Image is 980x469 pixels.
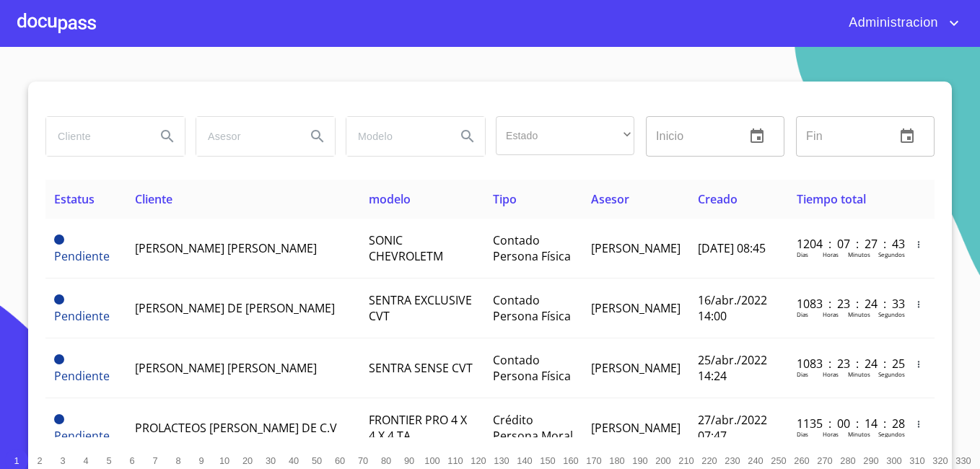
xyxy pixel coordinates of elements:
p: Dias [797,430,808,438]
p: 1204 : 07 : 27 : 43 [797,236,894,252]
p: Segundos [878,250,905,258]
span: 30 [266,455,276,466]
span: [PERSON_NAME] [591,300,681,316]
span: 220 [701,455,717,466]
span: 10 [219,455,229,466]
span: [PERSON_NAME] [PERSON_NAME] [135,240,317,256]
p: Horas [823,310,839,318]
span: Tipo [493,191,517,207]
span: 2 [37,455,42,466]
span: 110 [447,455,463,466]
span: Pendiente [54,234,64,245]
span: 250 [771,455,786,466]
span: 40 [289,455,299,466]
span: SENTRA EXCLUSIVE CVT [369,292,472,324]
span: 290 [863,455,878,466]
input: search [346,117,445,156]
span: SENTRA SENSE CVT [369,360,473,376]
span: [PERSON_NAME] [591,360,681,376]
p: Minutos [848,370,870,378]
span: 90 [404,455,414,466]
p: 1083 : 23 : 24 : 33 [797,296,894,312]
input: search [196,117,294,156]
span: 170 [586,455,601,466]
span: 7 [152,455,157,466]
span: [PERSON_NAME] [591,420,681,436]
p: 1083 : 23 : 24 : 25 [797,356,894,372]
span: 9 [198,455,204,466]
span: 120 [471,455,486,466]
p: Minutos [848,310,870,318]
p: Segundos [878,310,905,318]
span: 240 [748,455,763,466]
span: 25/abr./2022 14:24 [698,352,767,384]
span: 16/abr./2022 14:00 [698,292,767,324]
button: Search [150,119,185,154]
p: Segundos [878,370,905,378]
span: 50 [312,455,322,466]
span: Cliente [135,191,172,207]
input: search [46,117,144,156]
span: Pendiente [54,354,64,364]
span: 5 [106,455,111,466]
span: 190 [632,455,647,466]
div: ​ [496,116,634,155]
span: 280 [840,455,855,466]
span: Asesor [591,191,629,207]
span: Pendiente [54,414,64,424]
span: 100 [424,455,439,466]
span: 130 [494,455,509,466]
span: 310 [909,455,924,466]
button: account of current user [838,12,963,35]
span: modelo [369,191,411,207]
span: [DATE] 08:45 [698,240,766,256]
span: Tiempo total [797,191,866,207]
span: [PERSON_NAME] [PERSON_NAME] [135,360,317,376]
span: 210 [678,455,694,466]
span: 20 [242,455,253,466]
span: Contado Persona Física [493,352,571,384]
span: Creado [698,191,738,207]
span: [PERSON_NAME] [591,240,681,256]
span: SONIC CHEVROLETM [369,232,443,264]
span: 60 [335,455,345,466]
p: Dias [797,310,808,318]
span: 160 [563,455,578,466]
span: 4 [83,455,88,466]
span: 1 [14,455,19,466]
span: 70 [358,455,368,466]
span: Contado Persona Física [493,292,571,324]
span: 330 [955,455,971,466]
span: Pendiente [54,294,64,304]
span: 8 [175,455,180,466]
span: Pendiente [54,368,110,384]
span: Estatus [54,191,95,207]
span: Pendiente [54,248,110,264]
span: Crédito Persona Moral [493,412,573,444]
span: 270 [817,455,832,466]
span: 6 [129,455,134,466]
span: 80 [381,455,391,466]
span: 320 [932,455,948,466]
p: 1135 : 00 : 14 : 28 [797,416,894,431]
button: Search [300,119,335,154]
span: 140 [517,455,532,466]
span: 180 [609,455,624,466]
span: Pendiente [54,308,110,324]
span: Pendiente [54,428,110,444]
span: 230 [725,455,740,466]
button: Search [450,119,485,154]
p: Horas [823,370,839,378]
span: [PERSON_NAME] DE [PERSON_NAME] [135,300,335,316]
span: 27/abr./2022 07:47 [698,412,767,444]
p: Horas [823,250,839,258]
p: Horas [823,430,839,438]
span: FRONTIER PRO 4 X 4 X 4 TA [369,412,467,444]
span: 150 [540,455,555,466]
span: 200 [655,455,670,466]
span: 260 [794,455,809,466]
p: Dias [797,250,808,258]
span: Contado Persona Física [493,232,571,264]
span: Administracion [838,12,945,35]
span: 300 [886,455,901,466]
